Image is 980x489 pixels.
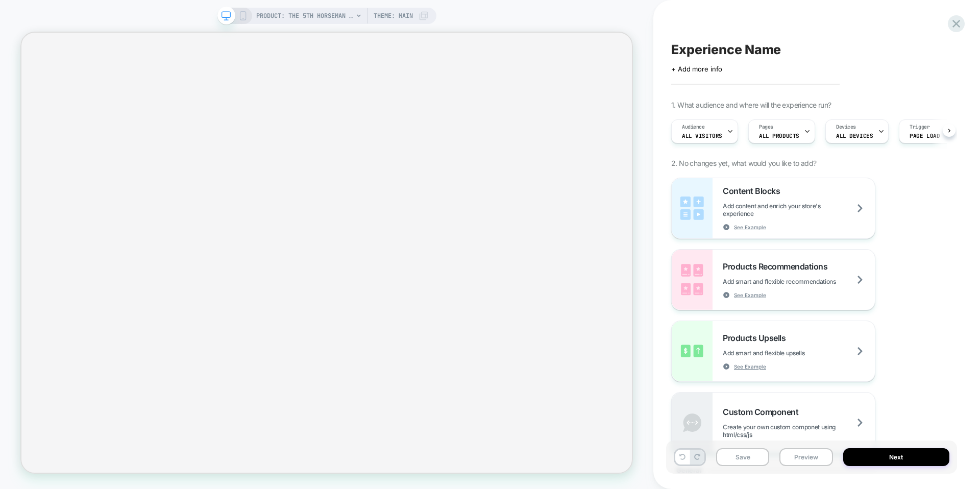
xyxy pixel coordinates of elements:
span: Create your own custom componet using html/css/js [723,423,875,438]
span: Experience Name [671,42,781,57]
span: Products Upsells [723,333,791,343]
span: See Example [734,291,766,299]
span: Products Recommendations [723,261,832,272]
span: Devices [836,124,856,131]
span: Content Blocks [723,186,785,196]
span: PRODUCT: The 5th Horseman [book [PERSON_NAME] 9780446699310] [256,8,353,24]
span: See Example [734,224,766,231]
span: All Visitors [682,132,722,139]
button: Preview [779,448,832,466]
span: + Add more info [671,65,722,73]
span: 2. No changes yet, what would you like to add? [671,159,816,167]
span: ALL PRODUCTS [759,132,799,139]
button: Next [843,448,950,466]
span: Add smart and flexible recommendations [723,278,862,285]
span: ALL DEVICES [836,132,873,139]
span: See Example [734,363,766,370]
span: Trigger [910,124,929,131]
button: Save [716,448,769,466]
span: Audience [682,124,705,131]
span: Custom Component [723,407,803,417]
span: 1. What audience and where will the experience run? [671,101,831,109]
span: Pages [759,124,773,131]
span: Add smart and flexible upsells [723,349,830,357]
span: Add content and enrich your store's experience [723,202,875,217]
span: Theme: MAIN [374,8,413,24]
span: Page Load [910,132,940,139]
